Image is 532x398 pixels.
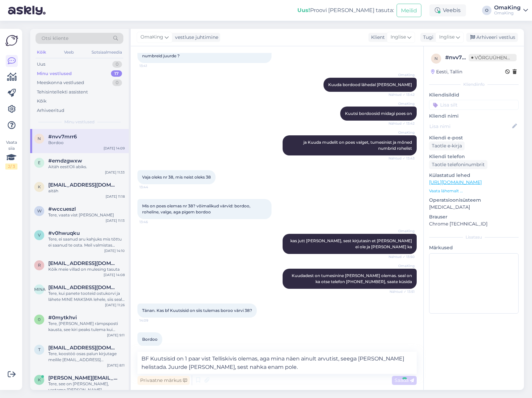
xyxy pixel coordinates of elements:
[391,34,406,40] font: Inglise
[48,284,140,290] font: [EMAIL_ADDRESS][DOMAIN_NAME]
[445,54,449,61] font: #
[48,314,77,321] font: #0mytkhvi
[429,179,482,185] a: [URL][DOMAIN_NAME]
[389,255,415,259] font: Nähtud ✓ 13:50
[48,182,140,188] font: [EMAIL_ADDRESS][DOMAIN_NAME]
[38,136,41,141] font: n
[107,333,125,337] font: [DATE] 9:11
[48,381,109,392] font: Tere, see on [PERSON_NAME], vastame [PERSON_NAME].
[423,34,433,40] font: Tugi
[48,375,118,381] span: kimberli@playstack.ee
[494,10,514,15] font: OmaKing
[398,73,415,77] font: OmaKing
[429,100,519,110] input: Lisa silt
[292,273,413,284] font: Kuudadest on tumesinine [PERSON_NAME] olemas. seal on ka otse telefon [PHONE_NUMBER], saate küsida
[140,34,163,40] font: OmaKing
[494,4,521,11] font: OmaKing
[48,140,64,145] font: Bordoo
[48,315,77,321] span: #0mytkhvi
[475,55,527,61] font: Võrguühenduseta
[436,69,462,75] font: Eesti, Tallin
[371,34,385,40] font: Klient
[429,214,448,220] font: Brauser
[48,188,58,193] font: aitäh
[142,175,211,180] font: Vaja oleks nr 38, mis neist oleks 38
[398,264,415,268] font: OmaKing
[105,303,125,307] font: [DATE] 11:26
[114,71,119,76] font: 17
[116,61,119,67] font: 0
[142,203,251,214] font: Mis on poes olemas nr 38? võimalikud värvid: bordoo, roheline, valge, aga pigem bordoo
[48,212,114,217] font: Tere, vaata vist [PERSON_NAME]
[303,140,413,151] font: ja Kuuda mudelit on poes valget, tumesinist ja mõned numbrid rohelist
[389,92,415,97] font: Nähtud ✓ 13:42
[48,260,140,266] font: [EMAIL_ADDRESS][DOMAIN_NAME]
[106,218,125,223] font: [DATE] 11:13
[175,34,218,40] font: vestluse juhtimine
[104,146,125,150] font: [DATE] 14:09
[429,92,459,98] font: Kliendisildid
[34,287,46,292] font: mina
[389,121,415,126] font: Nähtud ✓ 13:42
[429,123,511,130] input: Lisa nimi
[37,80,84,85] font: Meeskonna vestlused
[106,194,125,199] font: [DATE] 11:18
[297,7,310,13] font: Uus!
[429,153,465,159] font: Kliendi telefon
[398,102,415,106] font: OmaKing
[37,89,88,94] font: Tehisintellekti assistent
[38,377,41,382] font: k
[494,5,528,16] a: OmaKingOmaKing
[398,229,415,233] font: OmaKing
[48,237,122,266] font: Tere, ei saanud aru kahjuks mis tõttu ei saanud te osta. Meil valmistas töötas laitmatult. Hetkel...
[48,230,80,236] span: #v0hwuqku
[48,230,80,236] font: #v0hwuqku
[476,34,515,40] font: Arhiveeri vestlus
[139,318,148,323] font: 14:09
[38,233,41,238] font: v
[429,204,470,210] font: [MEDICAL_DATA]
[107,363,125,368] font: [DATE] 8:11
[48,164,87,169] font: Aitäh eest!Oli abiks.
[48,157,82,164] font: #emdzgwxw
[116,80,119,85] font: 0
[105,170,125,175] font: [DATE] 11:33
[429,197,481,203] font: Operatsioonisüsteem
[345,111,412,116] font: Kuutsi bordoosid midagi poes on
[139,185,148,189] font: 13:44
[429,188,463,193] font: Vaata lähemalt ...
[429,135,463,141] font: Kliendi e-post
[142,337,158,342] font: Bordoo
[10,164,15,169] font: / 3
[37,50,46,55] font: Kõik
[449,54,476,61] font: nvv7mrr6
[463,82,485,87] font: Kliendiinfo
[389,156,415,160] font: Nähtud ✓ 13:43
[139,64,147,68] font: 13:41
[439,34,455,40] font: Inglise
[38,184,41,189] font: k
[397,4,421,17] button: Meilid
[38,347,41,352] font: t
[48,133,77,140] font: #nvv7mrr6
[48,158,82,164] span: #emdzgwxw
[434,56,438,61] font: n
[48,291,125,314] font: Tere, kui panete tooteid ostukorvi ja lähete MINE MAKSMA lehele, siis seal saate oma aadressi ja ...
[429,221,487,227] font: Chrome [TECHNICAL_ID]
[38,160,41,165] font: e
[48,351,117,368] font: Tere, koostöö osas palun kirjutage meilile [EMAIL_ADDRESS][DOMAIN_NAME]
[48,284,118,290] span: inna_kopeliovitch@hotmail.com
[92,50,122,55] font: Sotsiaalmeedia
[48,345,118,351] span: tatjana@fairvaluesweden.se
[142,308,252,313] font: Tänan. Kas bf Kuutsisid on siis tulemas boroo värvi 38?
[429,245,453,251] font: Märkused
[48,344,140,351] font: [EMAIL_ADDRESS][DOMAIN_NAME]
[443,7,461,13] font: Veebis
[48,321,118,338] font: Tere, [PERSON_NAME] rämpsposti kausta, see kiri peaks tulema kui registreerite e-maili
[48,182,118,188] span: kirsti.tihho@gmail.com
[429,113,459,119] font: Kliendi nimi
[48,260,118,266] span: rothmanjoanna@gmail.com
[401,7,417,14] font: Meilid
